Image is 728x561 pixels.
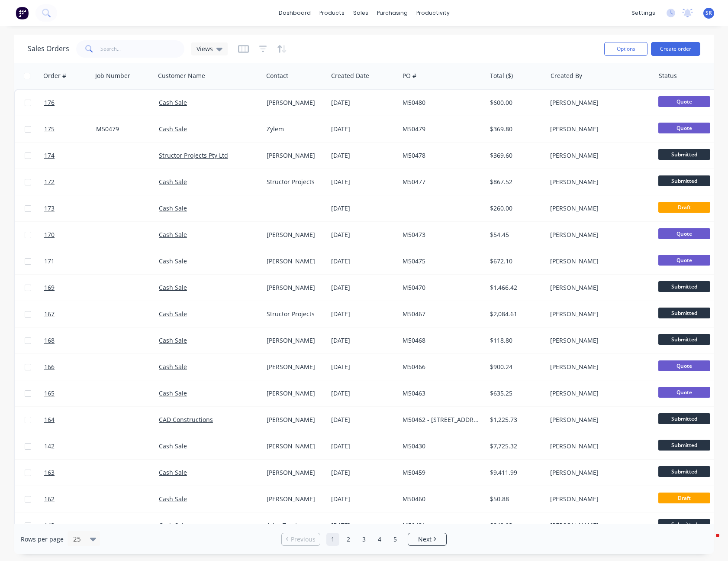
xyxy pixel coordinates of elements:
a: Cash Sale [159,178,187,186]
div: [DATE] [331,521,396,530]
div: [PERSON_NAME] [267,230,322,239]
div: [PERSON_NAME] [550,521,646,530]
div: [PERSON_NAME] [550,310,646,318]
div: PO # [403,71,416,80]
span: 173 [44,204,55,213]
div: Adco Tractors [267,521,322,530]
div: $369.80 [490,125,541,133]
div: [PERSON_NAME] [550,151,646,160]
span: 163 [44,468,55,477]
div: [PERSON_NAME] [550,415,646,424]
div: $1,225.73 [490,415,541,424]
div: M50467 [403,310,479,318]
span: 174 [44,151,55,160]
div: $9,411.99 [490,468,541,477]
div: Structor Projects [267,178,322,186]
div: $54.45 [490,230,541,239]
a: 169 [44,275,96,301]
div: Contact [266,71,288,80]
div: M50463 [403,389,479,398]
div: [DATE] [331,336,396,345]
span: 175 [44,125,55,133]
a: Page 1 is your current page [326,533,339,546]
a: Cash Sale [159,230,187,239]
div: [PERSON_NAME] [267,442,322,451]
span: Quote [658,360,710,371]
span: Rows per page [21,535,64,544]
ul: Pagination [278,533,450,546]
span: Submitted [658,519,710,530]
span: Views [196,44,213,53]
span: 172 [44,178,55,186]
div: M50430 [403,442,479,451]
a: Cash Sale [159,389,187,397]
div: [PERSON_NAME] [267,336,322,345]
a: 142 [44,433,96,459]
a: dashboard [274,6,315,19]
div: [PERSON_NAME] [550,336,646,345]
a: Page 5 [389,533,402,546]
div: Created Date [331,71,369,80]
a: Cash Sale [159,521,187,529]
div: [DATE] [331,389,396,398]
a: 170 [44,222,96,248]
div: productivity [412,6,454,19]
span: 165 [44,389,55,398]
div: M50460 [403,495,479,503]
div: [PERSON_NAME] [267,495,322,503]
div: [PERSON_NAME] [550,98,646,107]
div: $260.00 [490,204,541,213]
a: Cash Sale [159,98,187,107]
div: [PERSON_NAME] [267,363,322,371]
span: Quote [658,228,710,239]
div: [DATE] [331,283,396,292]
div: sales [349,6,373,19]
div: $118.80 [490,336,541,345]
a: Next page [408,535,446,544]
a: 163 [44,460,96,486]
span: 170 [44,230,55,239]
span: 166 [44,363,55,371]
a: CAD Constructions [159,415,213,424]
div: [DATE] [331,98,396,107]
div: M50475 [403,257,479,266]
a: 175 [44,116,96,142]
a: 168 [44,328,96,353]
span: Draft [658,493,710,503]
button: Options [604,42,647,56]
a: Cash Sale [159,495,187,503]
div: Job Number [95,71,130,80]
div: M50470 [403,283,479,292]
div: Total ($) [490,71,513,80]
div: M50459 [403,468,479,477]
div: [PERSON_NAME] [267,389,322,398]
div: [DATE] [331,442,396,451]
span: Quote [658,96,710,107]
div: [DATE] [331,151,396,160]
div: [PERSON_NAME] [550,125,646,133]
div: [PERSON_NAME] [550,283,646,292]
a: 173 [44,195,96,221]
span: SR [705,9,712,17]
span: 176 [44,98,55,107]
span: Next [418,535,432,544]
div: [PERSON_NAME] [267,257,322,266]
div: [DATE] [331,257,396,266]
a: 162 [44,486,96,512]
div: M50431 [403,521,479,530]
span: 167 [44,310,55,318]
span: Submitted [658,281,710,292]
div: [PERSON_NAME] [550,230,646,239]
div: [PERSON_NAME] [550,363,646,371]
div: M50466 [403,363,479,371]
div: $900.24 [490,363,541,371]
a: Cash Sale [159,125,187,133]
a: Cash Sale [159,283,187,292]
div: [PERSON_NAME] [550,389,646,398]
iframe: Intercom live chat [699,532,719,552]
div: $635.25 [490,389,541,398]
div: M50468 [403,336,479,345]
button: Create order [651,42,700,56]
span: 171 [44,257,55,266]
a: 176 [44,90,96,116]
